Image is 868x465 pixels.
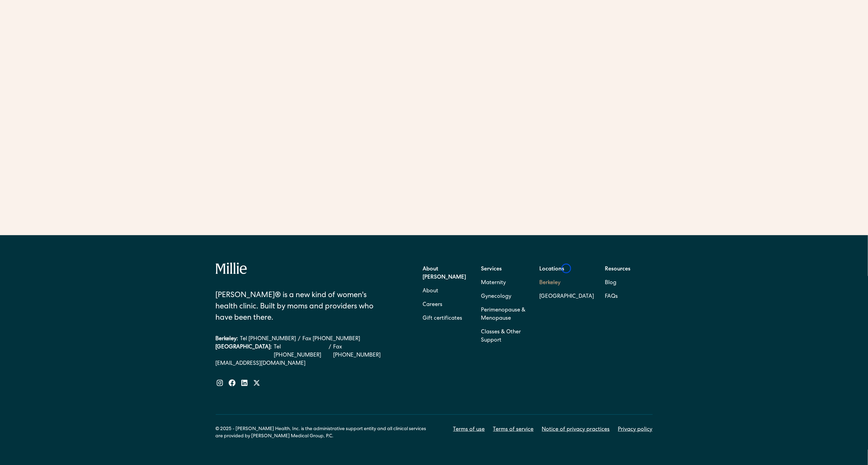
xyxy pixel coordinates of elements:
a: Gift certificates [423,312,462,325]
strong: About [PERSON_NAME] [423,267,466,280]
a: Perimenopause & Menopause [481,304,528,325]
a: Tel [PHONE_NUMBER] [274,343,327,360]
a: Gynecology [481,290,511,304]
a: Tel [PHONE_NUMBER] [240,335,296,343]
a: Terms of use [453,426,485,434]
a: Fax [PHONE_NUMBER] [303,335,360,343]
div: [GEOGRAPHIC_DATA]: [216,343,272,360]
a: Notice of privacy practices [542,426,610,434]
div: / [329,343,331,360]
a: Blog [605,276,617,290]
div: Berkeley: [216,335,238,343]
a: Privacy policy [618,426,653,434]
a: [EMAIL_ADDRESS][DOMAIN_NAME] [216,360,388,368]
a: Terms of service [493,426,534,434]
div: [PERSON_NAME]® is a new kind of women's health clinic. Built by moms and providers who have been ... [216,290,376,324]
a: About [423,284,438,298]
a: Maternity [481,276,506,290]
a: Careers [423,298,442,312]
strong: Resources [605,267,631,272]
a: Berkeley [539,276,594,290]
strong: Locations [539,267,564,272]
div: © 2025 - [PERSON_NAME] Health, Inc. is the administrative support entity and all clinical service... [216,426,434,440]
a: Fax [PHONE_NUMBER] [333,343,388,360]
div: / [298,335,301,343]
a: FAQs [605,290,618,304]
a: Classes & Other Support [481,325,528,347]
a: [GEOGRAPHIC_DATA] [539,290,594,304]
strong: Services [481,267,502,272]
